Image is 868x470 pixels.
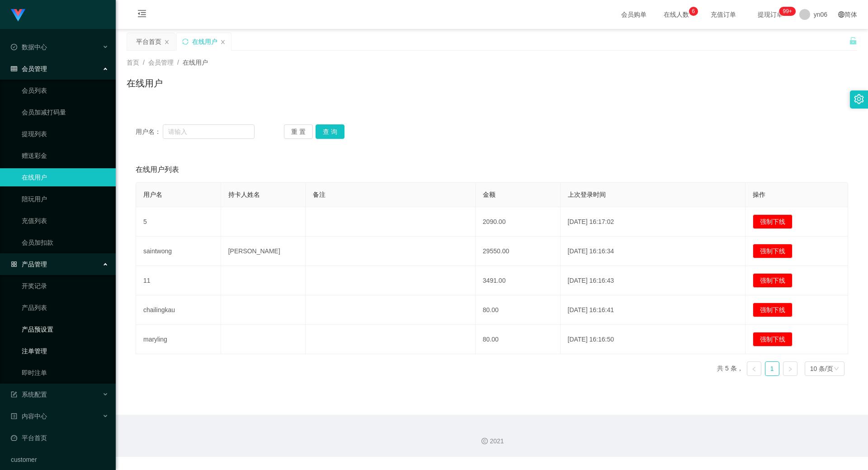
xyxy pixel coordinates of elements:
button: 查 询 [316,124,344,139]
i: 图标: menu-fold [127,0,157,29]
a: 赠送彩金 [22,147,108,165]
span: 在线用户列表 [136,164,179,175]
i: 图标: left [751,366,757,372]
td: 5 [136,207,221,237]
span: 提现订单 [753,11,788,18]
a: 在线用户 [22,168,108,186]
span: 内容中心 [11,413,47,420]
a: 注单管理 [22,342,108,360]
button: 重 置 [284,124,313,139]
span: 会员管理 [148,59,174,66]
i: 图标: setting [854,94,864,104]
a: customer [11,451,108,469]
div: 10 条/页 [810,362,833,375]
button: 强制下线 [753,244,793,258]
i: 图标: profile [11,413,17,419]
span: / [177,59,179,66]
i: 图标: close [164,39,170,45]
i: 图标: global [838,11,844,18]
i: 图标: check-circle-o [11,44,17,50]
span: / [143,59,145,66]
a: 会员加扣款 [22,233,108,252]
a: 产品预设置 [22,320,108,338]
td: [DATE] 16:16:34 [561,237,746,266]
i: 图标: copyright [481,438,488,444]
li: 共 5 条， [717,361,743,376]
li: 下一页 [783,361,797,376]
img: logo.9652507e.png [11,9,25,22]
span: 用户名 [143,191,162,198]
span: 产品管理 [11,261,47,268]
a: 开奖记录 [22,277,108,295]
button: 强制下线 [753,303,793,317]
td: 80.00 [476,325,561,354]
span: 会员管理 [11,65,47,72]
i: 图标: sync [182,38,189,45]
span: 用户名： [136,127,163,137]
span: 充值订单 [706,11,741,18]
button: 强制下线 [753,273,793,288]
span: 备注 [313,191,325,198]
td: saintwong [136,237,221,266]
i: 图标: down [834,366,839,372]
a: 即时注单 [22,364,108,382]
span: 在线人数 [659,11,693,18]
button: 强制下线 [753,332,793,347]
div: 平台首页 [136,33,161,50]
td: [PERSON_NAME] [221,237,306,266]
a: 会员加减打码量 [22,103,108,121]
div: 2021 [123,437,861,446]
h1: 在线用户 [127,76,163,90]
td: [DATE] 16:16:41 [561,295,746,325]
td: 29550.00 [476,237,561,266]
li: 上一页 [747,361,761,376]
a: 充值列表 [22,212,108,230]
td: 11 [136,266,221,295]
span: 上次登录时间 [568,191,606,198]
td: chailingkau [136,295,221,325]
td: 2090.00 [476,207,561,237]
a: 陪玩用户 [22,190,108,208]
span: 金额 [483,191,495,198]
td: maryling [136,325,221,354]
span: 首页 [127,59,139,66]
a: 产品列表 [22,299,108,317]
i: 图标: form [11,391,17,398]
input: 请输入 [163,124,255,139]
i: 图标: appstore-o [11,261,17,267]
p: 6 [692,7,695,16]
button: 强制下线 [753,214,793,229]
i: 图标: table [11,66,17,72]
li: 1 [765,361,779,376]
i: 图标: close [220,39,226,45]
td: 80.00 [476,295,561,325]
a: 会员列表 [22,81,108,100]
td: [DATE] 16:16:50 [561,325,746,354]
span: 系统配置 [11,391,47,398]
i: 图标: unlock [849,37,857,45]
sup: 326 [779,7,795,16]
a: 1 [765,362,779,375]
span: 操作 [753,191,765,198]
div: 在线用户 [192,33,217,50]
span: 数据中心 [11,43,47,51]
td: [DATE] 16:17:02 [561,207,746,237]
i: 图标: right [788,366,793,372]
a: 图标: dashboard平台首页 [11,429,108,447]
td: 3491.00 [476,266,561,295]
span: 持卡人姓名 [228,191,260,198]
td: [DATE] 16:16:43 [561,266,746,295]
sup: 6 [689,7,698,16]
span: 在线用户 [183,59,208,66]
a: 提现列表 [22,125,108,143]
